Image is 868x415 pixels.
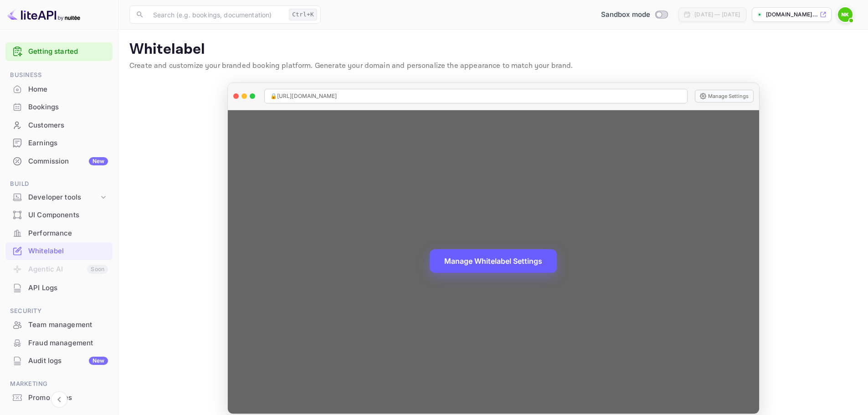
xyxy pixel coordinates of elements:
a: Bookings [5,98,113,115]
div: Earnings [28,138,108,149]
a: Fraud management [5,334,113,351]
div: Team management [5,316,113,334]
div: API Logs [28,283,108,293]
div: Ctrl+K [289,9,317,20]
div: Home [28,84,108,95]
div: Getting started [5,42,113,61]
div: Performance [28,228,108,239]
div: Home [5,81,113,98]
a: Getting started [28,46,108,57]
div: Promo codes [28,393,108,403]
div: Developer tools [28,192,99,203]
a: Earnings [5,134,113,151]
a: Team management [5,316,113,333]
div: [DATE] — [DATE] [694,10,740,19]
div: Performance [5,225,113,242]
div: UI Components [5,206,113,224]
a: Promo codes [5,389,113,406]
div: Audit logs [28,356,108,366]
div: Promo codes [5,389,113,407]
div: Commission [28,156,108,167]
img: nick kuijpers [838,7,853,22]
p: Whitelabel [129,41,857,59]
a: UI Components [5,206,113,223]
a: Audit logsNew [5,352,113,369]
a: Whitelabel [5,242,113,259]
div: Switch to Production mode [597,10,672,20]
a: Home [5,81,113,97]
div: Audit logsNew [5,352,113,370]
div: UI Components [28,210,108,220]
div: Team management [28,320,108,330]
div: Bookings [5,98,113,116]
p: Create and customize your branded booking platform. Generate your domain and personalize the appe... [129,61,857,72]
img: LiteAPI logo [7,7,80,22]
div: Whitelabel [5,242,113,260]
div: Earnings [5,134,113,152]
div: API Logs [5,279,113,297]
div: Developer tools [5,190,113,205]
p: [DOMAIN_NAME]... [766,10,818,19]
span: Marketing [5,379,113,389]
span: Security [5,306,113,316]
div: Customers [28,120,108,131]
div: New [89,157,108,165]
button: Manage Whitelabel Settings [430,249,557,273]
span: Business [5,70,113,80]
div: New [89,357,108,365]
a: API Logs [5,279,113,296]
div: Fraud management [5,334,113,352]
span: Sandbox mode [601,10,651,20]
a: CommissionNew [5,153,113,169]
button: Collapse navigation [51,391,67,408]
div: Fraud management [28,338,108,348]
input: Search (e.g. bookings, documentation) [148,5,285,24]
button: Manage Settings [695,90,754,102]
span: Build [5,179,113,189]
a: Performance [5,225,113,241]
div: Customers [5,117,113,134]
div: Whitelabel [28,246,108,256]
div: Bookings [28,102,108,113]
a: Customers [5,117,113,133]
span: 🔒 [URL][DOMAIN_NAME] [270,92,337,100]
div: CommissionNew [5,153,113,170]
